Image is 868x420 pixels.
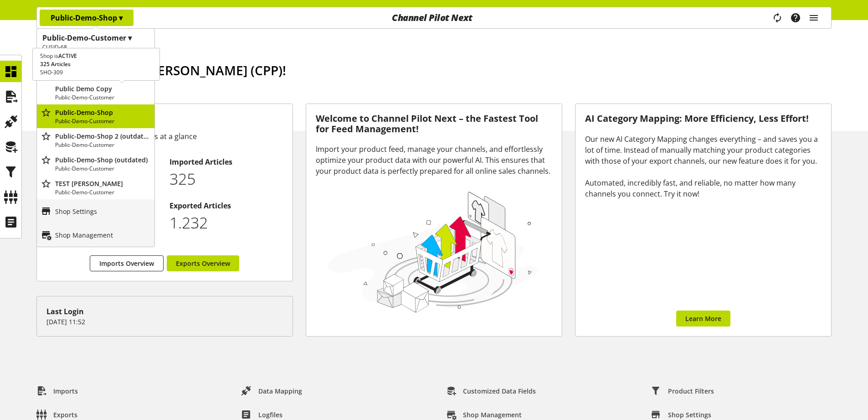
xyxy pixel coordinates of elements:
[463,386,536,396] span: Customized Data Fields
[644,383,721,399] a: Product Filters
[325,188,541,315] img: 78e1b9dcff1e8392d83655fcfc870417.svg
[46,131,283,142] div: All information about your feeds at a glance
[99,259,154,268] span: Imports Overview
[29,383,85,399] a: Imports
[176,259,230,268] span: Exports Overview
[169,200,283,211] h2: Exported Articles
[258,386,302,396] span: Data Mapping
[42,43,149,52] h2: CUSID-68
[585,114,822,124] h3: AI Category Mapping: More Efficiency, Less Effort!
[46,317,283,327] p: [DATE] 11:52
[51,12,123,23] p: Public-Demo-Shop
[668,386,714,396] span: Product Filters
[55,165,151,173] p: Public-Demo-Customer
[119,13,123,23] span: ▾
[42,32,149,43] h1: Public-Demo-Customer ▾
[51,83,832,94] h2: [DATE] is [DATE]
[46,306,283,317] div: Last Login
[234,383,309,399] a: Data Mapping
[53,410,77,420] span: Exports
[46,114,283,127] h3: Feed Overview
[51,62,286,79] span: Good morning, [PERSON_NAME] (CPP)!
[316,114,552,134] h3: Welcome to Channel Pilot Next – the Fastest Tool for Feed Management!
[676,311,730,327] a: Learn More
[55,117,151,125] p: Public-Demo-Customer
[55,230,113,240] p: Shop Management
[53,386,78,396] span: Imports
[169,167,283,191] p: 325
[169,211,283,234] p: 1232
[90,255,164,271] a: Imports Overview
[55,155,151,165] p: Public-Demo-Shop (outdated)
[316,144,552,176] div: Import your product feed, manage your channels, and effortlessly optimize your product data with ...
[55,141,151,149] p: Public-Demo-Customer
[55,179,151,188] p: TEST Nigel
[55,207,97,216] p: Shop Settings
[36,7,832,29] nav: main navigation
[37,223,154,247] a: Shop Management
[55,93,151,102] p: Public-Demo-Customer
[585,134,822,199] div: Our new AI Category Mapping changes everything – and saves you a lot of time. Instead of manually...
[55,108,151,117] p: Public-Demo-Shop
[439,383,543,399] a: Customized Data Fields
[258,410,282,420] span: Logfiles
[169,156,283,167] h2: Imported Articles
[668,410,711,420] span: Shop Settings
[685,314,721,323] span: Learn More
[55,84,151,93] p: Public Demo Copy
[167,255,239,271] a: Exports Overview
[463,410,522,420] span: Shop Management
[55,188,151,197] p: Public-Demo-Customer
[55,131,151,141] p: Public-Demo-Shop 2 (outdated)
[37,199,154,223] a: Shop Settings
